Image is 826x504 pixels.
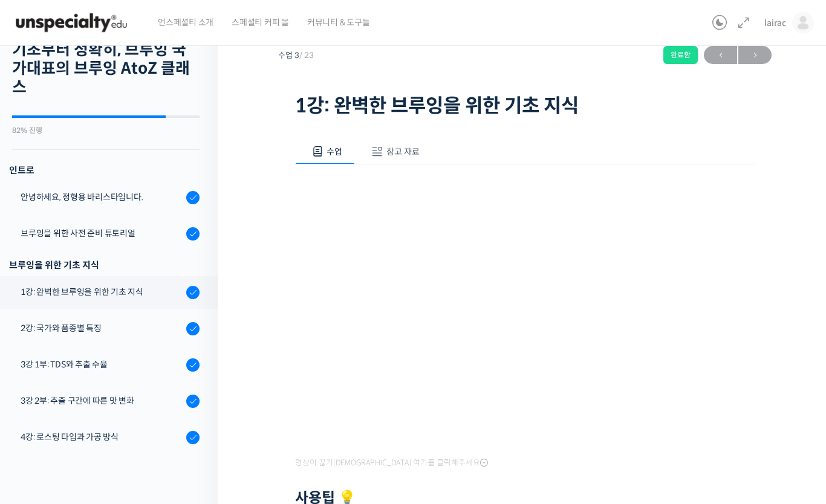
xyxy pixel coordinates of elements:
div: 2강: 국가와 품종별 특징 [21,322,183,335]
div: 3강 1부: TDS와 추출 수율 [21,358,183,372]
div: 안녕하세요, 정형용 바리스타입니다. [21,191,183,204]
a: 대화 [80,383,156,413]
span: 대화 [111,402,125,412]
div: 3강 2부: 추출 구간에 따른 맛 변화 [21,395,183,408]
span: 홈 [38,401,45,411]
a: 설정 [156,383,232,413]
div: 브루잉을 위한 사전 준비 튜토리얼 [21,227,183,241]
div: 완료함 [663,47,698,65]
span: lairac [764,18,786,28]
span: / 23 [299,51,314,61]
span: ← [704,48,737,64]
h1: 1강: 완벽한 브루잉을 위한 기초 지식 [295,95,755,118]
div: 브루잉을 위한 기초 지식 [9,257,200,274]
span: 설정 [187,401,201,411]
span: 수업 3 [278,52,314,60]
a: ←이전 [704,47,737,65]
span: 영상이 끊기[DEMOGRAPHIC_DATA] 여기를 클릭해주세요 [295,459,488,468]
span: 참고 자료 [386,147,420,158]
div: 82% 진행 [12,128,200,135]
span: 수업 [327,147,342,158]
a: 다음→ [738,47,772,65]
div: 4강: 로스팅 타입과 가공 방식 [21,431,183,444]
div: 1강: 완벽한 브루잉을 위한 기초 지식 [21,286,183,299]
span: → [738,48,772,64]
h3: 인트로 [9,163,200,179]
a: 홈 [4,383,80,413]
h2: 기초부터 정확히, 브루잉 국가대표의 브루잉 AtoZ 클래스 [12,41,200,98]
